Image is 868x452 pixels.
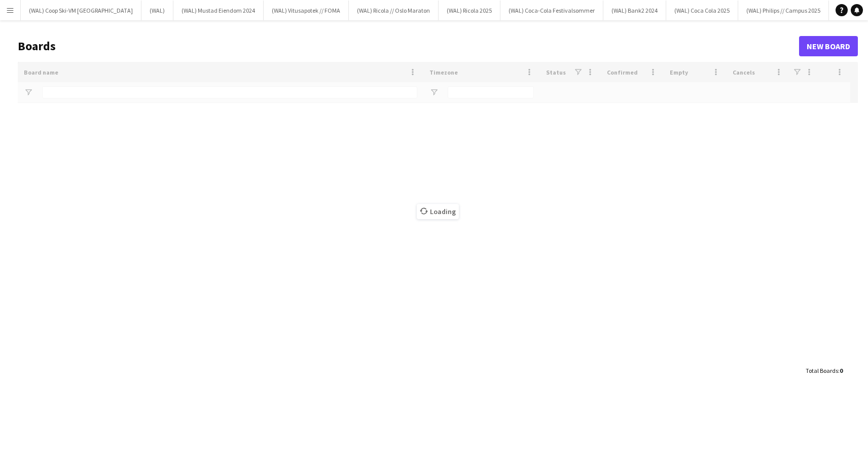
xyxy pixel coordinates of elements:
[349,1,439,20] button: (WAL) Ricola // Oslo Maraton
[799,36,858,56] a: New Board
[417,204,459,219] span: Loading
[738,1,829,20] button: (WAL) Philips // Campus 2025
[500,1,603,20] button: (WAL) Coca-Cola Festivalsommer
[173,1,264,20] button: (WAL) Mustad Eiendom 2024
[666,1,738,20] button: (WAL) Coca Cola 2025
[21,1,141,20] button: (WAL) Coop Ski-VM [GEOGRAPHIC_DATA]
[806,367,838,374] span: Total Boards
[840,367,843,374] span: 0
[264,1,349,20] button: (WAL) Vitusapotek // FOMA
[603,1,666,20] button: (WAL) Bank2 2024
[806,361,843,380] div: :
[141,1,173,20] button: (WAL)
[439,1,500,20] button: (WAL) Ricola 2025
[18,39,799,54] h1: Boards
